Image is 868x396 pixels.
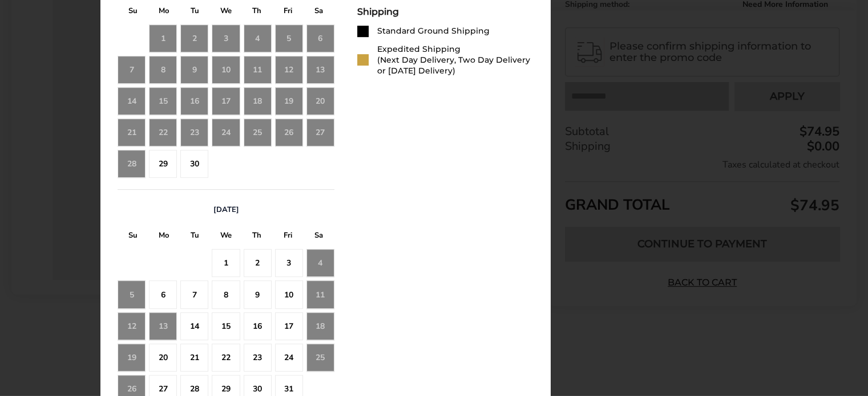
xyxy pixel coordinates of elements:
[241,228,272,246] div: T
[304,228,334,246] div: S
[213,205,239,215] span: [DATE]
[118,228,148,246] div: S
[272,228,303,246] div: F
[180,3,211,21] div: T
[377,44,533,76] div: Expedited Shipping (Next Day Delivery, Two Day Delivery or [DATE] Delivery)
[211,3,241,21] div: W
[180,228,211,246] div: T
[304,3,334,21] div: S
[118,3,148,21] div: S
[377,26,490,36] div: Standard Ground Shipping
[148,228,179,246] div: M
[211,228,241,246] div: W
[241,3,272,21] div: T
[148,3,179,21] div: M
[357,6,533,17] div: Shipping
[209,205,244,215] button: [DATE]
[272,3,303,21] div: F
